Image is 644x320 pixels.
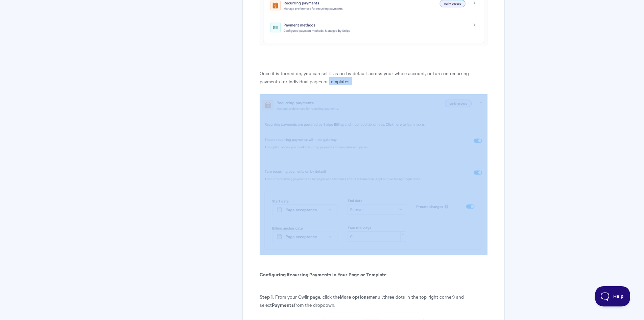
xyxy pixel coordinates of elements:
b: Step 1 [260,293,273,300]
p: . From your Qwilr page, click the menu (three dots in the top-right corner) and select from the d... [260,293,487,309]
b: Configuring Recurring Payments in Your Page or Template [260,271,387,278]
p: Once it is turned on, you can set it as on by default across your whole account, or turn on recur... [260,69,487,85]
img: file-zL0q5DIqUa.png [260,94,487,255]
b: More options [340,293,369,300]
b: Payments [272,301,294,308]
iframe: Toggle Customer Support [595,286,630,306]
